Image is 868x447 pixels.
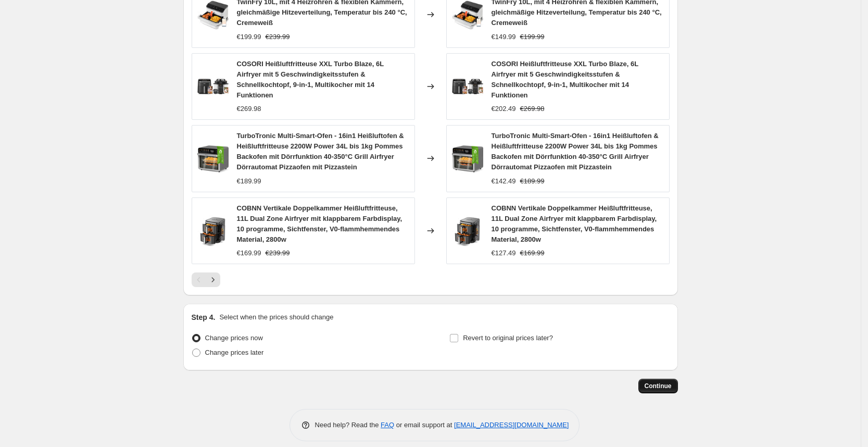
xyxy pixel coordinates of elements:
h2: Step 4. [192,312,216,322]
nav: Pagination [192,272,220,287]
span: TurboTronic Multi-Smart-Ofen - 16in1 Heißluftofen & Heißluftfritteuse 2200W Power 34L bis 1kg Pom... [237,132,404,171]
span: Need help? Read the [315,421,381,429]
a: [EMAIL_ADDRESS][DOMAIN_NAME] [454,421,569,429]
span: COSORI Heißluftfritteuse XXL Turbo Blaze, 6L Airfryer mit 5 Geschwindigkeitsstufen & Schnellkocht... [492,60,638,99]
div: €199.99 [237,32,261,42]
strike: €169.99 [520,248,545,258]
div: €202.49 [492,104,516,114]
img: 71WX2ylzs9L_80x.jpg [197,215,229,246]
span: COBNN Vertikale Doppelkammer Heißluftfritteuse, 11L Dual Zone Airfryer mit klappbarem Farbdisplay... [492,204,657,243]
img: 81bb0VSbw6L_80x.jpg [452,143,483,174]
button: Next [206,272,220,287]
strike: €269.98 [520,104,545,114]
p: Select when the prices should change [219,312,333,322]
strike: €199.99 [520,32,545,42]
span: Change prices now [205,334,263,342]
span: TurboTronic Multi-Smart-Ofen - 16in1 Heißluftofen & Heißluftfritteuse 2200W Power 34L bis 1kg Pom... [492,132,659,171]
img: 51p-t17p1ZL_80x.jpg [452,71,483,102]
strike: €239.99 [266,32,290,42]
div: €142.49 [492,176,516,187]
a: FAQ [381,421,394,429]
div: €149.99 [492,32,516,42]
span: Change prices later [205,349,264,356]
span: or email support at [394,421,454,429]
span: COBNN Vertikale Doppelkammer Heißluftfritteuse, 11L Dual Zone Airfryer mit klappbarem Farbdisplay... [237,204,402,243]
button: Continue [638,379,678,393]
span: Revert to original prices later? [463,334,553,342]
div: €169.99 [237,248,261,258]
img: 51p-t17p1ZL_80x.jpg [197,71,229,102]
img: 81bb0VSbw6L_80x.jpg [197,143,229,174]
img: 71WX2ylzs9L_80x.jpg [452,215,483,246]
div: €269.98 [237,104,261,114]
span: COSORI Heißluftfritteuse XXL Turbo Blaze, 6L Airfryer mit 5 Geschwindigkeitsstufen & Schnellkocht... [237,60,384,99]
span: Continue [645,382,672,390]
strike: €239.99 [266,248,290,258]
div: €189.99 [237,176,261,187]
div: €127.49 [492,248,516,258]
strike: €189.99 [520,176,545,187]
